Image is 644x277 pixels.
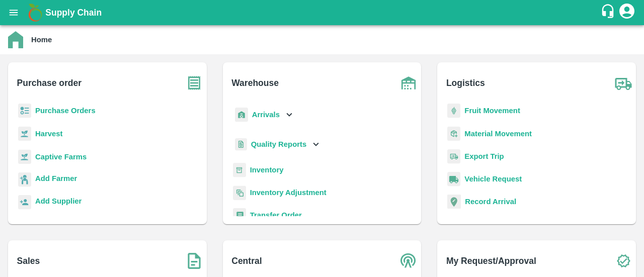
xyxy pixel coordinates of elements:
a: Add Farmer [35,173,77,187]
b: Supply Chain [45,8,102,18]
img: vehicle [447,172,460,187]
img: purchase [182,70,207,96]
img: central [396,248,421,273]
div: Arrivals [233,104,295,126]
b: Logistics [446,76,485,90]
a: Vehicle Request [464,175,522,183]
img: harvest [18,149,31,164]
b: Purchase order [17,76,82,90]
img: home [8,31,23,48]
img: reciept [18,104,31,118]
a: Material Movement [464,130,532,138]
img: warehouse [396,70,421,96]
b: Quality Reports [251,140,307,148]
img: supplier [18,195,31,210]
a: Add Supplier [35,196,82,209]
img: inventory [233,186,246,200]
img: truck [611,70,636,96]
b: Add Supplier [35,197,82,205]
div: customer-support [600,4,618,22]
a: Purchase Orders [35,107,96,115]
img: delivery [447,149,460,164]
img: whArrival [235,108,248,122]
b: Add Farmer [35,174,77,182]
img: qualityReport [235,138,247,151]
b: Arrivals [252,111,280,119]
a: Harvest [35,130,62,138]
div: Quality Reports [233,134,322,155]
b: Warehouse [231,76,279,90]
a: Record Arrival [465,198,516,206]
b: My Request/Approval [446,254,536,268]
img: whTransfer [233,208,246,223]
a: Inventory [250,166,284,174]
img: material [447,126,460,141]
img: fruit [447,104,460,118]
a: Export Trip [464,152,504,160]
img: soSales [182,248,207,273]
img: recordArrival [447,195,461,209]
img: farmer [18,172,31,187]
img: harvest [18,126,31,141]
img: check [611,248,636,273]
b: Sales [17,254,40,268]
a: Supply Chain [45,6,600,20]
b: Home [31,36,52,44]
a: Fruit Movement [464,107,520,115]
img: logo [25,3,45,23]
img: whInventory [233,163,246,177]
b: Central [231,254,262,268]
a: Captive Farms [35,153,87,161]
a: Transfer Order [250,211,302,219]
a: Inventory Adjustment [250,189,327,197]
div: account of current user [618,2,636,23]
button: open drawer [2,1,25,24]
